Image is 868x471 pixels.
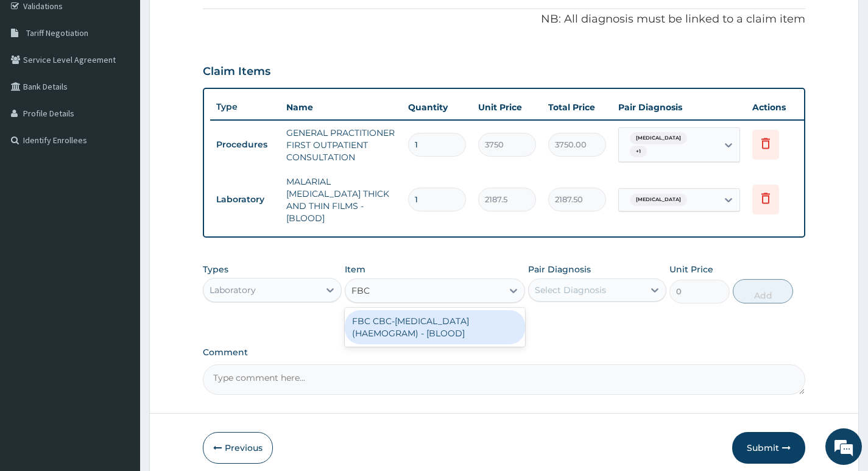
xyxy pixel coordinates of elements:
button: Previous [203,432,273,464]
td: Laboratory [210,188,280,211]
th: Type [210,96,280,118]
div: Chat with us now [63,68,205,84]
th: Pair Diagnosis [612,95,746,119]
div: Laboratory [210,284,256,296]
span: We're online! [71,154,168,277]
span: + 1 [630,146,647,158]
div: Minimize live chat window [200,6,229,35]
td: Procedures [210,133,280,156]
th: Name [280,95,402,119]
div: FBC CBC-[MEDICAL_DATA] (HAEMOGRAM) - [BLOOD] [345,310,526,344]
span: Tariff Negotiation [26,27,88,38]
div: Select Diagnosis [535,284,606,296]
th: Unit Price [472,95,542,119]
h3: Claim Items [203,65,270,79]
label: Pair Diagnosis [528,263,591,275]
td: MALARIAL [MEDICAL_DATA] THICK AND THIN FILMS - [BLOOD] [280,169,402,230]
span: [MEDICAL_DATA] [630,132,687,144]
label: Comment [203,347,805,358]
td: GENERAL PRACTITIONER FIRST OUTPATIENT CONSULTATION [280,121,402,169]
img: d_794563401_company_1708531726252_794563401 [23,61,49,91]
textarea: Type your message and hit 'Enter' [6,333,232,375]
button: Submit [732,432,805,464]
label: Unit Price [669,263,713,275]
p: NB: All diagnosis must be linked to a claim item [203,12,805,27]
span: [MEDICAL_DATA] [630,194,687,206]
label: Types [203,264,228,275]
button: Add [733,279,793,303]
label: Item [345,263,365,275]
th: Total Price [542,95,612,119]
th: Quantity [402,95,472,119]
th: Actions [746,95,807,119]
